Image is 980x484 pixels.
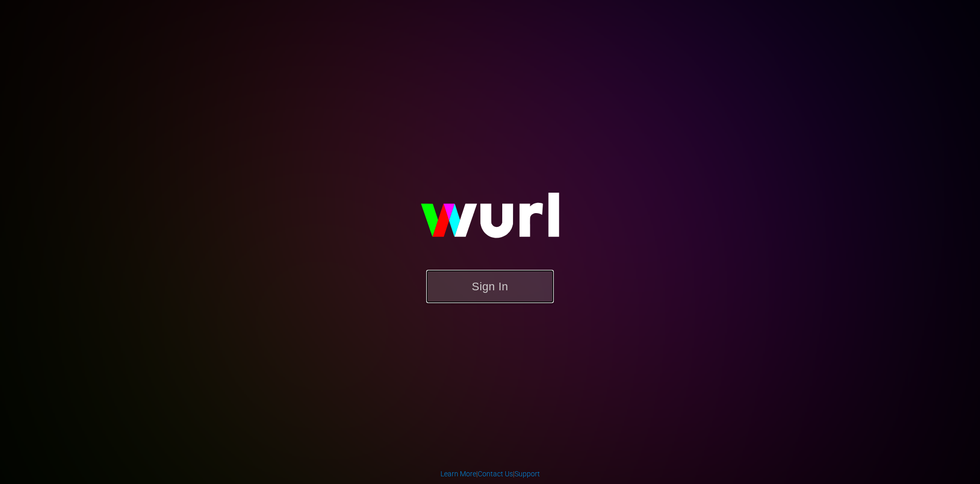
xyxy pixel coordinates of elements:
div: | | [440,469,540,479]
a: Contact Us [478,470,513,478]
a: Learn More [440,470,476,478]
a: Support [514,470,540,478]
button: Sign In [426,270,554,303]
img: wurl-logo-on-black-223613ac3d8ba8fe6dc639794a292ebdb59501304c7dfd60c99c58986ef67473.svg [388,171,592,270]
